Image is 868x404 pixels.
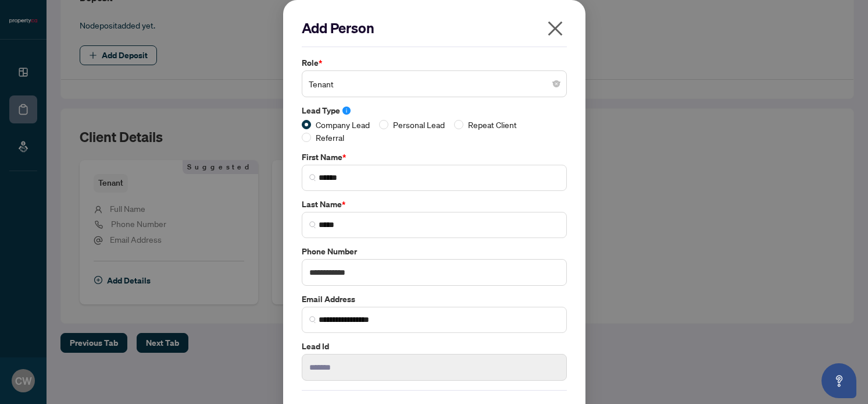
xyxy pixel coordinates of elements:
label: First Name [302,151,567,164]
label: Last Name [302,198,567,211]
label: Lead Type [302,104,567,117]
span: Personal Lead [388,118,449,131]
label: Lead Id [302,340,567,353]
img: search_icon [309,174,316,181]
label: Role [302,56,567,69]
span: Repeat Client [463,118,521,131]
span: info-circle [342,107,351,115]
h2: Add Person [302,19,567,37]
span: close-circle [553,80,560,87]
img: search_icon [309,221,316,228]
button: Open asap [821,363,856,398]
img: search_icon [309,316,316,323]
label: Phone Number [302,245,567,258]
label: Email Address [302,293,567,306]
span: close [546,19,565,38]
span: Tenant [309,73,560,95]
span: Referral [311,131,349,144]
span: Company Lead [311,118,374,131]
